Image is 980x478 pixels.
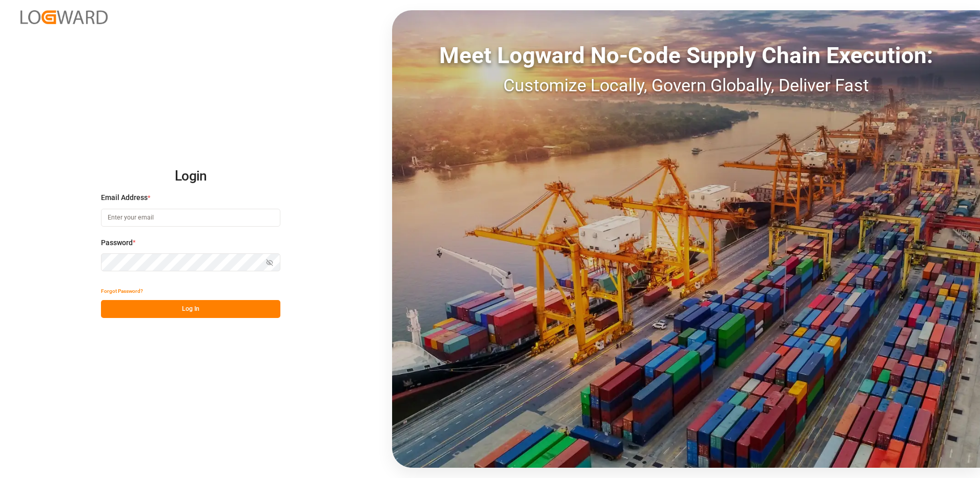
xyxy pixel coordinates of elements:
[101,282,143,300] button: Forgot Password?
[101,209,280,227] input: Enter your email
[101,237,133,248] span: Password
[101,300,280,318] button: Log In
[392,38,980,72] div: Meet Logward No-Code Supply Chain Execution:
[101,192,148,203] span: Email Address
[392,72,980,98] div: Customize Locally, Govern Globally, Deliver Fast
[101,160,280,193] h2: Login
[21,10,108,24] img: Logward_new_orange.png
